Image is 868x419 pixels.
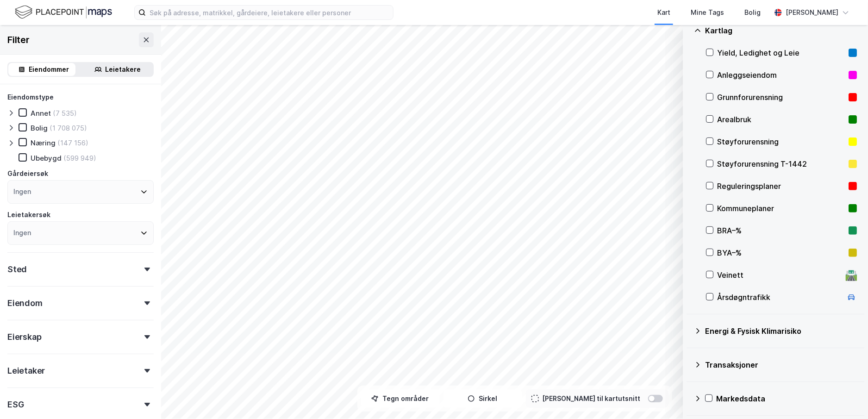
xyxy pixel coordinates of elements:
div: Eiendom [7,298,43,309]
div: Leietakere [106,64,141,75]
div: (7 535) [53,109,77,118]
div: Mine Tags [691,7,724,18]
div: Grunnforurensning [717,92,845,103]
div: Eiendomstype [7,92,54,103]
div: Ingen [13,227,31,238]
div: Næring [31,138,56,147]
div: Støyforurensning T-1442 [717,158,845,169]
div: (147 156) [57,138,88,147]
div: Leietakersøk [7,209,50,220]
div: Filter [7,32,30,47]
div: Annet [31,109,51,118]
div: Anleggseiendom [717,69,845,81]
div: (599 949) [63,154,96,163]
div: BYA–% [717,247,845,258]
div: Energi & Fysisk Klimarisiko [705,325,857,337]
div: Arealbruk [717,114,845,125]
input: Søk på adresse, matrikkel, gårdeiere, leietakere eller personer [146,6,393,19]
div: Leietaker [7,365,45,376]
div: Ubebygd [31,154,62,163]
div: (1 708 075) [50,124,87,132]
div: Kartlag [705,25,857,36]
div: Bolig [744,7,761,18]
div: Årsdøgntrafikk [717,292,842,303]
div: Markedsdata [716,393,857,404]
div: Veinett [717,269,842,281]
div: Yield, Ledighet og Leie [717,47,845,58]
div: Bolig [31,124,48,132]
div: Gårdeiersøk [7,168,48,179]
div: Sted [7,264,27,275]
img: logo.f888ab2527a4732fd821a326f86c7f29.svg [15,4,112,20]
iframe: Chat Widget [822,375,868,419]
button: Sirkel [443,389,522,408]
button: Tegn områder [361,389,440,408]
div: Eiendommer [29,64,69,75]
div: [PERSON_NAME] til kartutsnitt [543,393,641,404]
div: Kontrollprogram for chat [822,375,868,419]
div: 🛣️ [845,269,858,281]
div: Kart [657,7,670,18]
div: Støyforurensning [717,136,845,147]
div: Transaksjoner [705,359,857,370]
div: BRA–% [717,225,845,236]
div: Ingen [13,186,31,197]
div: ESG [7,399,24,410]
div: [PERSON_NAME] [786,7,838,18]
div: Kommuneplaner [717,203,845,214]
div: Reguleringsplaner [717,181,845,192]
div: Eierskap [7,331,41,343]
